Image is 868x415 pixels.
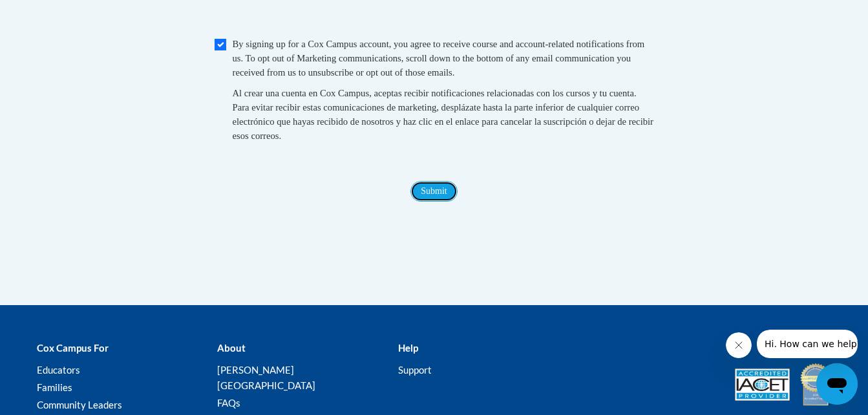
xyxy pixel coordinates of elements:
[726,332,752,358] iframe: Close message
[233,39,645,78] span: By signing up for a Cox Campus account, you agree to receive course and account-related notificat...
[799,362,832,407] img: IDA® Accredited
[37,399,122,410] a: Community Leaders
[735,368,790,401] img: Accredited IACET® Provider
[398,364,432,376] a: Support
[217,397,240,409] a: FAQs
[398,342,418,354] b: Help
[8,9,105,19] span: Hi. How can we help?
[37,364,80,376] a: Educators
[37,342,109,354] b: Cox Campus For
[816,363,858,405] iframe: Button to launch messaging window
[757,330,858,358] iframe: Message from company
[217,364,315,391] a: [PERSON_NAME][GEOGRAPHIC_DATA]
[217,342,246,354] b: About
[233,88,653,141] span: Al crear una cuenta en Cox Campus, aceptas recibir notificaciones relacionadas con los cursos y t...
[410,181,457,202] input: Submit
[37,381,72,393] a: Families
